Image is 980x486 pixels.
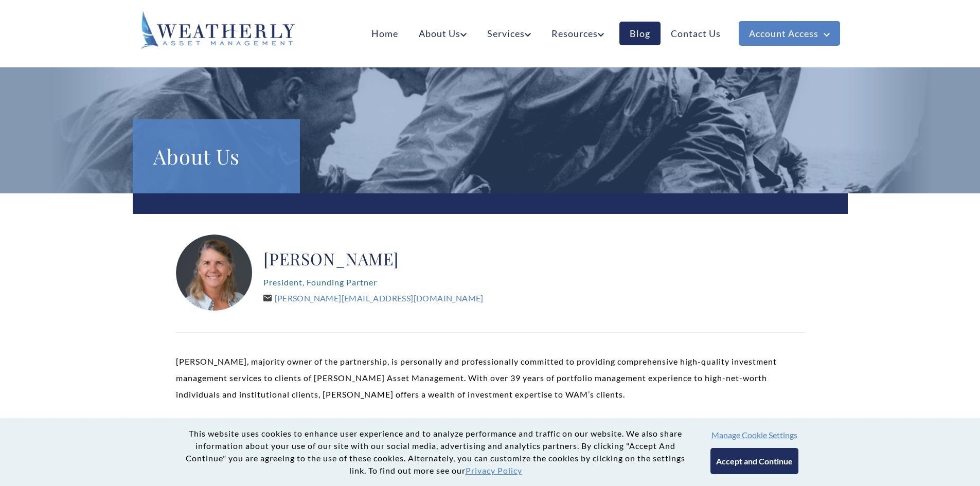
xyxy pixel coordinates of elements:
[182,427,690,477] p: This website uses cookies to enhance user experience and to analyze performance and traffic on ou...
[408,22,477,45] a: About Us
[140,11,295,49] img: Weatherly
[263,274,484,291] p: President, Founding Partner
[176,353,805,403] p: [PERSON_NAME], majority owner of the partnership, is personally and professionally committed to p...
[710,448,798,474] button: Accept and Continue
[153,140,279,173] h1: About Us
[739,21,840,46] a: Account Access
[361,22,408,45] a: Home
[263,293,484,303] a: [PERSON_NAME][EMAIL_ADDRESS][DOMAIN_NAME]
[466,465,522,475] a: Privacy Policy
[541,22,614,45] a: Resources
[176,416,805,465] p: Under [PERSON_NAME]’s leadership and strategic vision, [PERSON_NAME] focuses on creating the idea...
[477,22,541,45] a: Services
[619,22,661,45] a: Blog
[711,430,797,440] button: Manage Cookie Settings
[661,22,731,45] a: Contact Us
[263,248,484,269] h2: [PERSON_NAME]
